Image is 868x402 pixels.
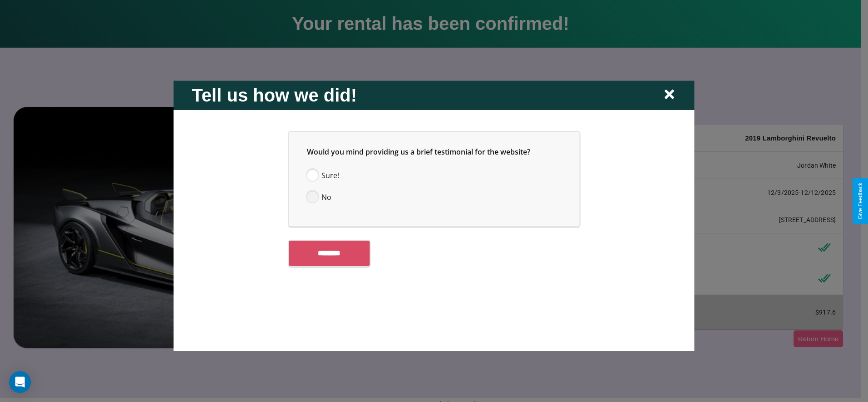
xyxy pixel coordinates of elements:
[307,146,530,156] span: Would you mind providing us a brief testimonial for the website?
[192,85,357,105] h2: Tell us how we did!
[857,183,863,219] div: Give Feedback
[9,371,31,393] div: Open Intercom Messenger
[321,170,339,180] span: Sure!
[321,191,331,202] span: No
